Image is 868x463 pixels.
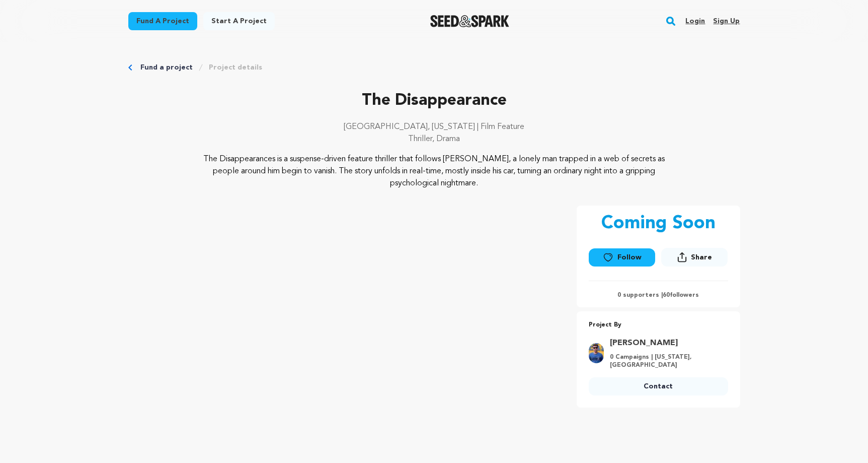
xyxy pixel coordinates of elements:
[661,248,728,267] button: Share
[589,343,604,363] img: aa3a6eba01ca51bb.jpg
[610,337,722,349] a: Goto Brijesh Gurnani profile
[128,12,197,30] a: Fund a project
[589,291,728,299] p: 0 supporters | followers
[128,133,740,145] p: Thriller, Drama
[685,13,705,29] a: Login
[713,13,740,29] a: Sign up
[140,62,193,73] a: Fund a project
[430,15,509,27] img: Seed&Spark Logo Dark Mode
[209,62,262,73] a: Project details
[203,12,275,30] a: Start a project
[589,248,655,267] a: Follow
[691,252,712,262] span: Share
[189,153,679,189] p: The Disappearances is a suspense-driven feature thriller that follows [PERSON_NAME], a lonely man...
[128,121,740,133] p: [GEOGRAPHIC_DATA], [US_STATE] | Film Feature
[663,292,670,298] span: 60
[589,377,728,395] a: Contact
[128,89,740,113] p: The Disappearance
[128,62,740,73] div: Breadcrumb
[601,214,716,234] p: Coming Soon
[430,15,509,27] a: Seed&Spark Homepage
[610,353,722,369] p: 0 Campaigns | [US_STATE], [GEOGRAPHIC_DATA]
[661,248,728,271] span: Share
[589,319,728,331] p: Project By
